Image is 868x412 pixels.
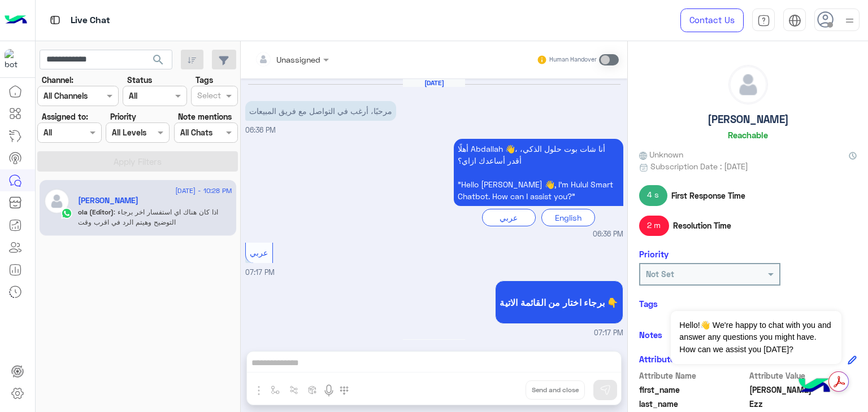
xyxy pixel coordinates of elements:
span: 4 s [639,185,667,205]
span: ola (Editor) [78,208,114,216]
span: 07:17 PM [594,328,623,339]
div: عربي [482,209,536,226]
img: Logo [5,8,27,32]
span: عربي [250,248,268,257]
span: 06:36 PM [245,126,276,134]
img: 114004088273201 [5,49,25,69]
img: profile [843,14,857,28]
span: Resolution Time [673,220,731,231]
button: Send and close [526,380,585,400]
img: defaultAdmin.png [44,189,70,214]
img: tab [788,14,801,27]
span: 06:36 PM [593,229,623,240]
h6: Notes [639,330,662,340]
img: WhatsApp [61,208,72,219]
span: برجاء اختار من القائمة الاتية 👇 [500,297,618,308]
span: search [151,53,165,67]
p: 18/8/2025, 6:36 PM [454,139,623,206]
span: Ezz [749,398,857,410]
span: first_name [639,384,747,396]
img: hulul-logo.png [795,367,834,406]
p: Live Chat [71,13,110,28]
h5: [PERSON_NAME] [708,113,789,126]
a: Contact Us [680,8,744,32]
span: Attribute Name [639,370,747,382]
p: 18/8/2025, 6:36 PM [245,101,396,121]
span: Abdallah [749,384,857,396]
button: Apply Filters [37,151,238,172]
h6: Attributes [639,354,679,364]
img: tab [757,14,770,27]
label: Assigned to: [42,111,88,122]
span: First Response Time [671,190,745,201]
label: Status [127,74,152,86]
h5: Abdallah Ezz [78,196,138,205]
span: Unknown [639,148,683,160]
h6: Priority [639,249,669,259]
span: Hello!👋 We're happy to chat with you and answer any questions you might have. How can we assist y... [671,311,841,364]
span: Subscription Date : [DATE] [650,160,748,172]
h6: Tags [639,299,857,309]
label: Priority [110,111,136,122]
img: defaultAdmin.png [729,65,767,104]
button: search [145,50,172,74]
h6: Reachable [728,130,768,140]
span: [DATE] - 10:28 PM [175,186,232,196]
div: Select [196,89,221,104]
span: Attribute Value [749,370,857,382]
div: English [541,209,595,226]
label: Tags [196,74,213,86]
label: Note mentions [178,111,232,122]
label: Channel: [42,74,73,86]
span: 2 m [639,216,669,236]
h6: [DATE] [403,79,465,87]
h6: [DATE] [403,339,465,347]
img: tab [48,13,62,27]
a: tab [752,8,775,32]
span: last_name [639,398,747,410]
small: Human Handover [549,55,597,64]
span: اذا كان هناك اي استفسار اخر برجاء التوضيح وهيتم الرد في اقرب وقت [78,208,218,226]
span: 07:17 PM [245,268,275,277]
